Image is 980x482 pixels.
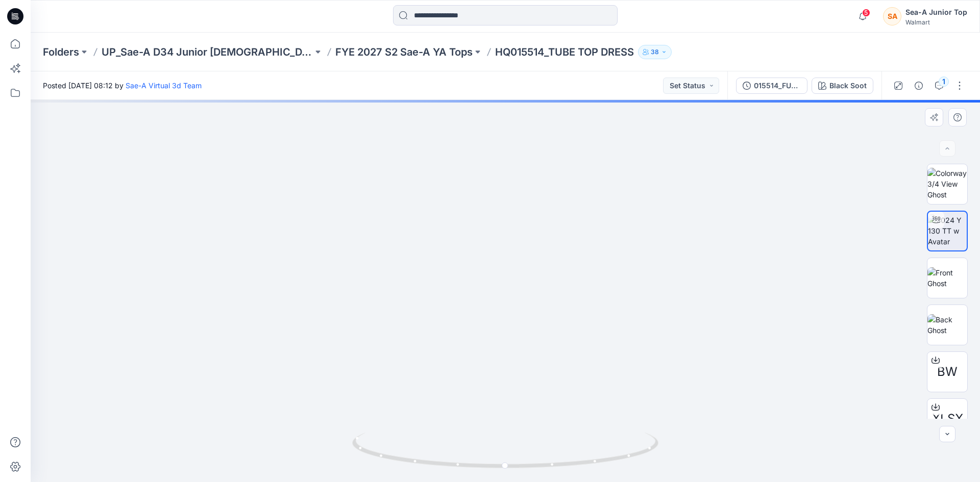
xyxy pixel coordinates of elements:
[812,78,873,94] button: Black Soot
[638,45,672,59] button: 38
[754,80,801,91] div: 015514_FULL COLORWAYS
[829,80,867,91] div: Black Soot
[927,267,967,289] img: Front Ghost
[927,314,967,336] img: Back Ghost
[736,78,807,94] button: 015514_FULL COLORWAYS
[937,363,958,381] span: BW
[862,9,870,17] span: 5
[931,78,947,94] button: 1
[905,6,967,18] div: Sea-A Junior Top
[126,81,202,90] a: Sae-A Virtual 3d Team
[102,45,313,59] a: UP_Sae-A D34 Junior [DEMOGRAPHIC_DATA] top
[335,45,473,59] a: FYE 2027 S2 Sae-A YA Tops
[495,45,634,59] p: HQ015514_TUBE TOP DRESS
[932,410,963,428] span: XLSX
[939,77,949,87] div: 1
[905,18,967,26] div: Walmart
[43,45,79,59] a: Folders
[927,168,967,200] img: Colorway 3/4 View Ghost
[43,80,202,91] span: Posted [DATE] 08:12 by
[928,215,967,247] img: 2024 Y 130 TT w Avatar
[911,78,927,94] button: Details
[651,46,659,58] p: 38
[883,7,901,26] div: SA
